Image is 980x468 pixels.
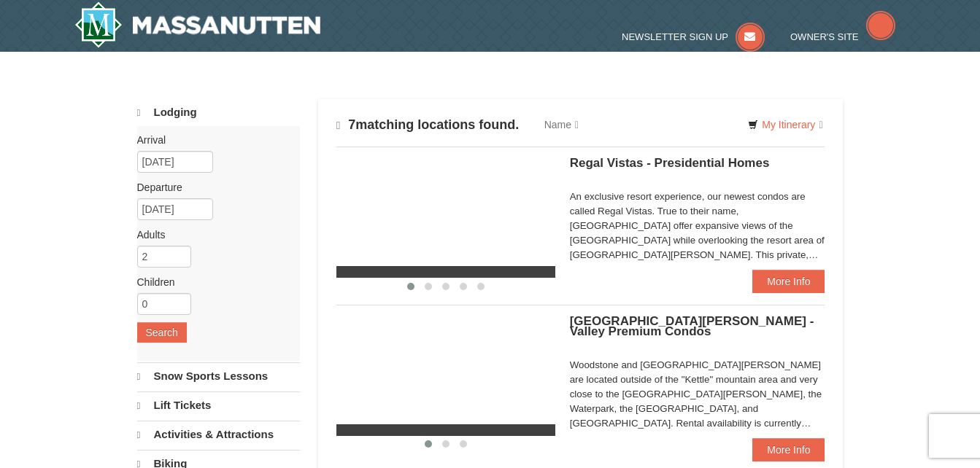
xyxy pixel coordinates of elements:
[570,190,825,262] div: An exclusive resort experience, our newest condos are called Regal Vistas. True to their name, [G...
[137,391,300,419] a: Lift Tickets
[74,1,321,48] a: Massanutten Resort
[137,99,300,126] a: Lodging
[137,180,289,195] label: Departure
[790,31,859,42] span: Owner's Site
[137,362,300,390] a: Snow Sports Lessons
[790,31,895,42] a: Owner's Site
[752,438,825,461] a: More Info
[137,227,289,242] label: Adults
[570,358,825,431] div: Woodstone and [GEOGRAPHIC_DATA][PERSON_NAME] are located outside of the "Kettle" mountain area an...
[137,322,187,343] button: Search
[74,1,321,48] img: Massanutten Resort Logo
[348,117,355,132] span: 7
[738,114,832,136] a: My Itinerary
[533,110,590,139] a: Name
[570,314,814,338] span: [GEOGRAPHIC_DATA][PERSON_NAME] - Valley Premium Condos
[622,31,765,42] a: Newsletter Sign Up
[137,275,289,289] label: Children
[752,270,825,293] a: More Info
[137,421,300,448] a: Activities & Attractions
[336,117,520,133] h4: matching locations found.
[137,133,289,147] label: Arrival
[570,156,770,170] span: Regal Vistas - Presidential Homes
[622,31,728,42] span: Newsletter Sign Up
